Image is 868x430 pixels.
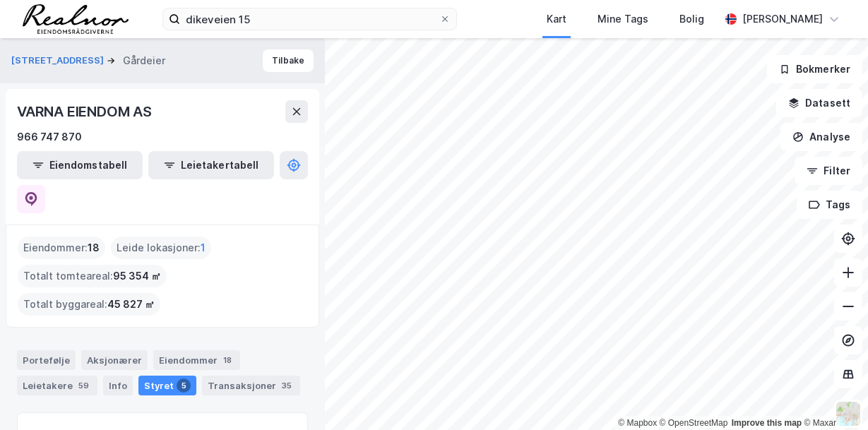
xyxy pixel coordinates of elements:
div: Kontrollprogram for chat [797,362,868,430]
div: Transaksjoner [202,376,300,395]
div: Totalt tomteareal : [18,265,167,287]
button: Tilbake [263,49,314,72]
div: Bolig [679,11,704,28]
a: OpenStreetMap [660,418,728,428]
span: 95 354 ㎡ [113,268,161,285]
img: realnor-logo.934646d98de889bb5806.png [23,4,129,34]
button: Bokmerker [767,55,862,83]
input: Søk på adresse, matrikkel, gårdeiere, leietakere eller personer [180,8,439,30]
a: Mapbox [618,418,657,428]
span: 18 [88,239,100,256]
div: Aksjonærer [81,350,148,370]
button: Analyse [780,123,862,151]
div: 5 [177,378,191,393]
span: 45 827 ㎡ [107,296,155,313]
div: Mine Tags [598,11,648,28]
div: [PERSON_NAME] [742,11,823,28]
div: 18 [220,353,234,367]
div: Portefølje [17,350,76,370]
button: Leietakertabell [148,151,274,179]
div: 966 747 870 [17,129,82,145]
div: Leide lokasjoner : [111,237,211,259]
div: VARNA EIENDOM AS [17,100,155,123]
iframe: Chat Widget [797,362,868,430]
div: 59 [76,378,92,393]
span: 1 [201,239,206,256]
div: Leietakere [17,376,97,395]
button: Filter [795,157,862,185]
button: Eiendomstabell [17,151,143,179]
div: Kart [547,11,566,28]
div: Styret [138,376,196,395]
div: 35 [279,378,295,393]
button: Datasett [776,89,862,117]
div: Info [103,376,133,395]
a: Improve this map [732,418,802,428]
button: [STREET_ADDRESS] [11,54,107,68]
button: Tags [797,191,862,219]
div: Eiendommer [153,350,240,370]
div: Gårdeier [123,52,165,69]
div: Eiendommer : [18,237,105,259]
div: Totalt byggareal : [18,293,160,316]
